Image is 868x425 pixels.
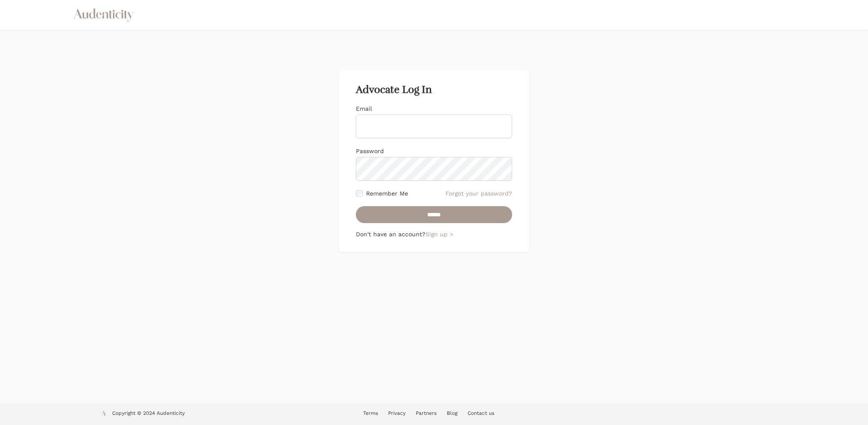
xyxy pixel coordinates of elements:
h2: Advocate Log In [356,84,512,96]
a: Forgot your password? [445,189,512,198]
p: Copyright © 2024 Audenticity [112,410,185,418]
a: Contact us [468,410,494,416]
a: Sign up > [426,231,453,238]
a: Privacy [388,410,406,416]
a: Terms [363,410,378,416]
label: Email [356,105,372,112]
label: Password [356,148,384,154]
label: Remember Me [366,189,408,198]
a: Blog [447,410,457,416]
p: Don't have an account? [356,230,512,238]
a: Partners [416,410,437,416]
